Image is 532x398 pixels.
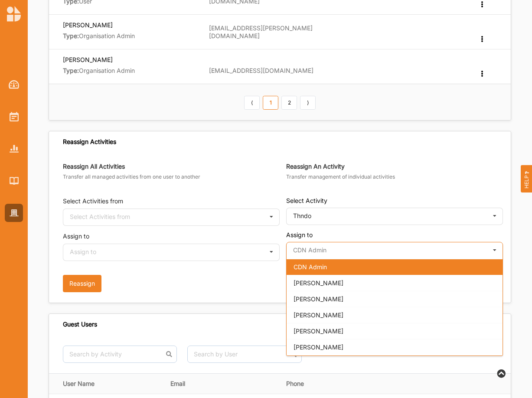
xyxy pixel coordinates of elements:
[294,279,343,287] span: [PERSON_NAME]
[7,6,21,22] img: logo
[63,275,101,292] button: Reassign
[209,67,313,75] label: [EMAIL_ADDRESS][DOMAIN_NAME]
[286,197,497,205] label: Select Activity
[294,311,343,319] span: [PERSON_NAME]
[286,231,497,239] label: Assign to
[164,373,280,394] th: Email
[63,138,116,146] div: Reassign Activities
[63,163,280,170] label: Reassign All Activities
[281,96,297,110] a: 2
[294,327,343,335] span: [PERSON_NAME]
[63,21,113,29] label: [PERSON_NAME]
[63,67,197,75] label: Organisation Admin
[209,24,351,40] label: [EMAIL_ADDRESS][PERSON_NAME][DOMAIN_NAME]
[10,177,19,184] img: Library
[294,263,327,271] span: CDN Admin
[63,346,177,363] input: Search by Activity
[243,95,317,109] div: Pagination Navigation
[5,140,23,158] a: Reports
[63,55,113,64] label: [PERSON_NAME]
[70,249,96,255] div: Assign to
[63,67,79,74] b: Type:
[70,214,130,220] div: Select Activities from
[5,75,23,94] a: Dashboard
[263,96,278,110] a: 1
[294,343,343,351] span: [PERSON_NAME]
[286,163,497,170] label: Reassign An Activity
[49,373,164,394] th: User Name
[5,204,23,222] a: Organisation
[10,145,19,152] img: Reports
[63,32,79,39] b: Type:
[5,108,23,126] a: Activities
[244,96,260,110] a: Previous item
[293,213,311,219] div: Thndo
[10,112,19,121] img: Activities
[63,232,280,241] label: Assign to
[300,96,316,110] a: Next item
[5,172,23,190] a: Library
[63,173,280,180] label: Transfer all managed activities from one user to another
[63,320,97,328] div: Guest Users
[10,209,19,217] img: Organisation
[9,80,20,89] img: Dashboard
[294,295,343,303] span: [PERSON_NAME]
[286,173,497,180] label: Transfer management of individual activities
[280,373,395,394] th: Phone
[63,32,197,40] label: Organisation Admin
[63,197,280,206] label: Select Activities from
[187,346,301,363] input: Search by User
